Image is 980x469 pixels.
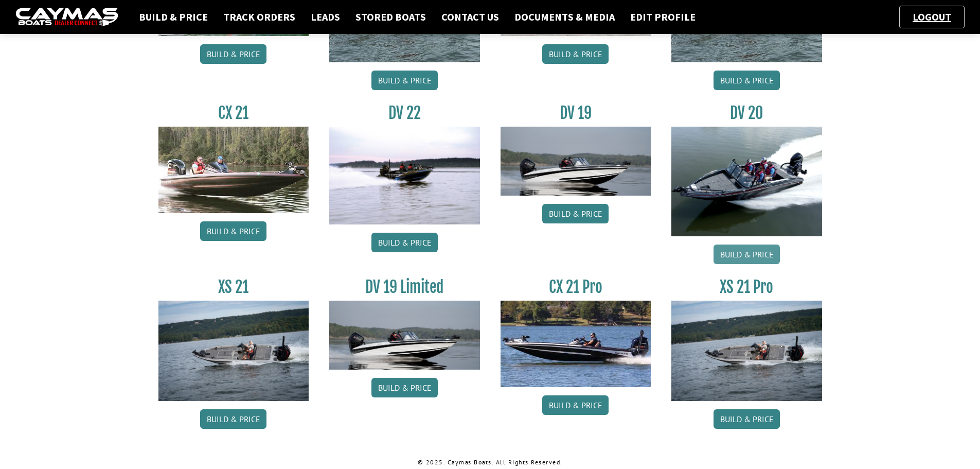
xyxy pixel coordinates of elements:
a: Logout [907,10,956,23]
a: Build & Price [371,71,438,90]
a: Build & Price [542,204,609,223]
h3: DV 19 Limited [329,277,480,297]
a: Build & Price [200,44,266,64]
a: Build & Price [714,409,780,429]
a: Edit Profile [625,10,701,24]
h3: DV 20 [671,103,822,123]
h3: DV 19 [501,103,651,123]
a: Contact Us [436,10,504,24]
img: DV22_original_motor_cropped_for_caymas_connect.jpg [329,127,480,224]
img: XS_21_thumbnail.jpg [158,301,309,401]
img: CX21_thumb.jpg [158,127,309,213]
a: Build & Price [200,221,266,241]
a: Build & Price [371,233,438,252]
img: XS_21_thumbnail.jpg [671,301,822,401]
p: © 2025. Caymas Boats. All Rights Reserved. [158,458,822,467]
h3: DV 22 [329,103,480,123]
a: Build & Price [714,245,780,264]
h3: CX 21 Pro [501,277,651,297]
a: Build & Price [714,71,780,90]
img: DV_20_from_website_for_caymas_connect.png [671,127,822,236]
a: Build & Price [200,409,266,429]
a: Build & Price [542,395,609,415]
img: caymas-dealer-connect-2ed40d3bc7270c1d8d7ffb4b79bf05adc795679939227970def78ec6f6c03838.gif [15,8,118,27]
h3: CX 21 [158,103,309,123]
h3: XS 21 Pro [671,277,822,297]
a: Leads [306,10,345,24]
a: Build & Price [542,44,609,64]
h3: XS 21 [158,277,309,297]
a: Build & Price [371,378,438,397]
a: Build & Price [134,10,213,24]
a: Documents & Media [509,10,620,24]
img: dv-19-ban_from_website_for_caymas_connect.png [329,301,480,370]
a: Stored Boats [350,10,431,24]
a: Track Orders [218,10,300,24]
img: dv-19-ban_from_website_for_caymas_connect.png [501,127,651,196]
img: CX-21Pro_thumbnail.jpg [501,301,651,387]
